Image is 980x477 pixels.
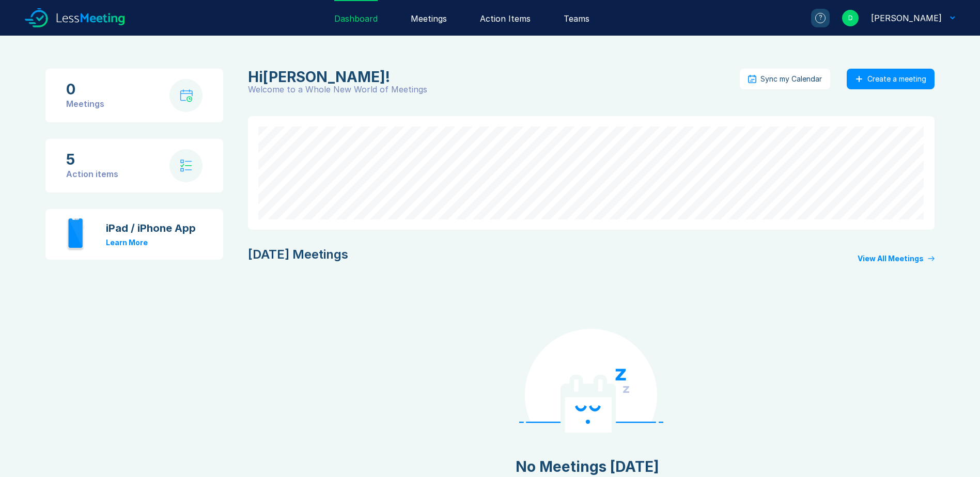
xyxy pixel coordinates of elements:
[66,151,118,168] div: 5
[740,69,830,89] button: Sync my Calendar
[248,69,734,85] div: David Hayter
[858,255,935,263] a: View All Meetings
[66,168,118,180] div: Action items
[66,81,104,98] div: 0
[180,89,193,102] img: calendar-with-clock.svg
[847,69,935,89] button: Create a meeting
[106,238,148,247] a: Learn More
[867,75,926,83] div: Create a meeting
[248,246,348,263] div: [DATE] Meetings
[180,160,192,172] img: check-list.svg
[66,98,104,110] div: Meetings
[842,10,859,26] div: D
[871,12,942,24] div: David Hayter
[858,255,924,263] div: View All Meetings
[799,9,830,27] a: ?
[516,458,659,475] div: No Meetings [DATE]
[66,217,85,251] img: iphone.svg
[248,85,740,93] div: Welcome to a Whole New World of Meetings
[815,13,826,23] div: ?
[760,75,822,83] div: Sync my Calendar
[106,222,196,234] div: iPad / iPhone App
